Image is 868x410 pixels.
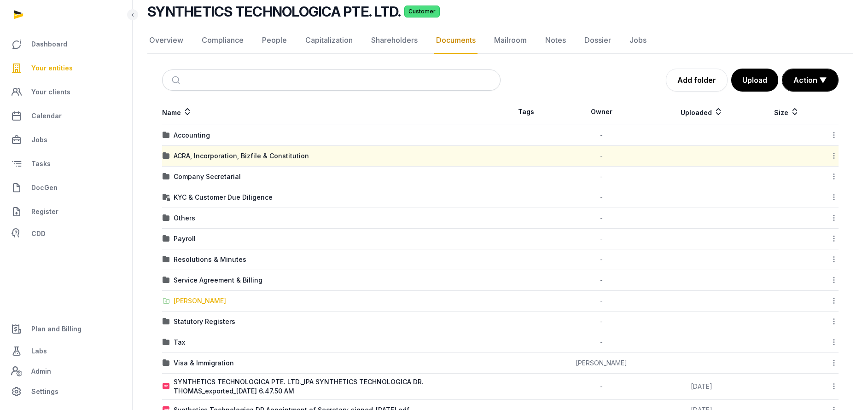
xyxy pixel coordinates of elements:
[691,382,712,390] span: [DATE]
[7,318,125,340] a: Plan and Billing
[7,177,125,199] a: DocGen
[7,201,125,223] a: Register
[31,228,46,239] span: CDD
[651,99,752,125] th: Uploaded
[552,146,651,167] td: -
[163,194,170,201] img: folder-locked-icon.svg
[163,339,170,346] img: folder.svg
[163,235,170,243] img: folder.svg
[174,172,241,181] div: Company Secretarial
[7,81,125,103] a: Your clients
[174,296,226,306] div: [PERSON_NAME]
[174,276,262,285] div: Service Agreement & Billing
[174,131,210,140] div: Accounting
[666,69,728,92] a: Add folder
[31,39,67,50] span: Dashboard
[31,158,51,169] span: Tasks
[163,277,170,284] img: folder.svg
[552,187,651,208] td: -
[31,63,73,74] span: Your entities
[552,208,651,229] td: -
[552,125,651,146] td: -
[31,134,47,145] span: Jobs
[7,225,125,243] a: CDD
[147,3,401,20] h2: SYNTHETICS TECHNOLOGICA PTE. LTD.
[163,297,170,305] img: folder-upload.svg
[7,362,125,381] a: Admin
[163,256,170,263] img: folder.svg
[174,234,196,243] div: Payroll
[174,358,234,368] div: Visa & Immigration
[552,353,651,374] td: [PERSON_NAME]
[369,27,419,54] a: Shareholders
[492,27,529,54] a: Mailroom
[7,153,125,175] a: Tasks
[163,214,170,222] img: folder.svg
[174,193,273,202] div: KYC & Customer Due Diligence
[552,270,651,291] td: -
[552,312,651,332] td: -
[163,173,170,180] img: folder.svg
[782,69,838,91] button: Action ▼
[260,27,289,54] a: People
[31,323,82,335] span: Plan and Billing
[303,27,355,54] a: Capitalization
[731,69,778,92] button: Upload
[752,99,821,125] th: Size
[174,377,500,396] div: SYNTHETICS TECHNOLOGICA PTE. LTD._IPA SYNTHETICS TECHNOLOGICA DR. THOMAS_exported_[DATE] 6.47.50 AM
[7,57,125,79] a: Your entities
[174,338,185,347] div: Tax
[552,332,651,353] td: -
[583,27,613,54] a: Dossier
[552,229,651,249] td: -
[543,27,568,54] a: Notes
[434,27,478,54] a: Documents
[200,27,245,54] a: Compliance
[552,374,651,400] td: -
[31,366,51,377] span: Admin
[163,318,170,325] img: folder.svg
[31,386,58,397] span: Settings
[163,359,170,367] img: folder.svg
[7,129,125,151] a: Jobs
[7,33,125,55] a: Dashboard
[552,167,651,187] td: -
[7,381,125,403] a: Settings
[31,182,58,193] span: DocGen
[31,346,47,357] span: Labs
[163,132,170,139] img: folder.svg
[147,27,853,54] nav: Tabs
[174,255,246,264] div: Resolutions & Minutes
[147,27,185,54] a: Overview
[7,340,125,362] a: Labs
[166,70,188,90] button: Submit
[628,27,648,54] a: Jobs
[404,6,440,17] span: Customer
[552,291,651,312] td: -
[174,317,235,326] div: Statutory Registers
[163,383,170,390] img: pdf.svg
[7,105,125,127] a: Calendar
[552,249,651,270] td: -
[552,99,651,125] th: Owner
[31,87,70,98] span: Your clients
[174,151,309,161] div: ACRA, Incorporation, Bizfile & Constitution
[501,99,552,125] th: Tags
[31,110,62,121] span: Calendar
[163,152,170,160] img: folder.svg
[31,206,58,217] span: Register
[162,99,501,125] th: Name
[174,214,195,223] div: Others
